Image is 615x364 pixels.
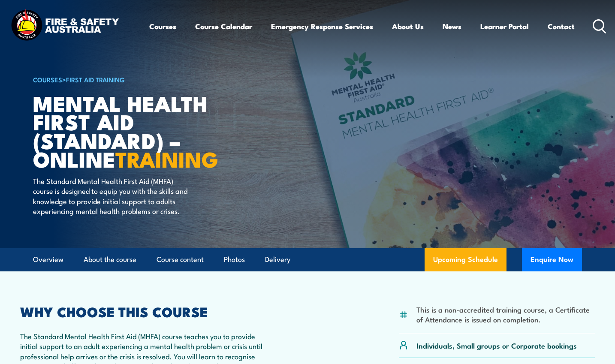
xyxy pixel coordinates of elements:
[115,142,218,175] strong: TRAINING
[33,74,245,84] h6: >
[425,248,506,271] a: Upcoming Schedule
[443,15,461,38] a: News
[20,305,269,317] h2: WHY CHOOSE THIS COURSE
[416,340,577,350] p: Individuals, Small groups or Corporate bookings
[66,75,125,84] a: First Aid Training
[416,304,595,325] li: This is a non-accredited training course, a Certificate of Attendance is issued on completion.
[157,248,204,271] a: Course content
[480,15,529,38] a: Learner Portal
[522,248,582,271] button: Enquire Now
[149,15,176,38] a: Courses
[33,176,190,216] p: The Standard Mental Health First Aid (MHFA) course is designed to equip you with the skills and k...
[392,15,424,38] a: About Us
[548,15,575,38] a: Contact
[271,15,373,38] a: Emergency Response Services
[33,248,63,271] a: Overview
[33,75,62,84] a: COURSES
[265,248,290,271] a: Delivery
[84,248,136,271] a: About the course
[195,15,252,38] a: Course Calendar
[224,248,245,271] a: Photos
[33,93,245,168] h1: Mental Health First Aid (Standard) – Online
